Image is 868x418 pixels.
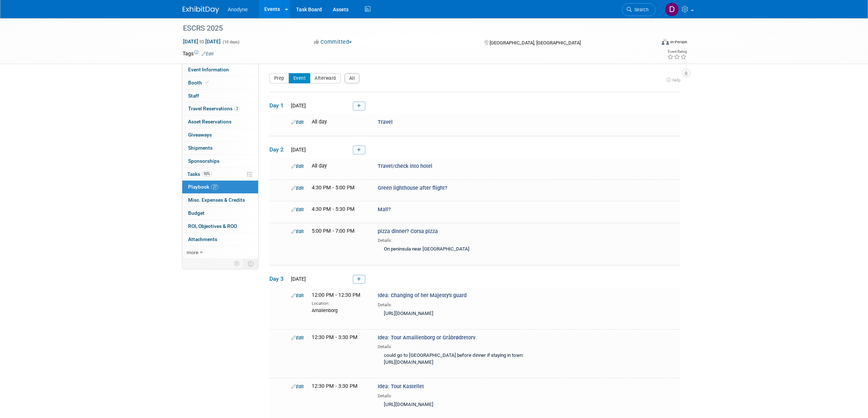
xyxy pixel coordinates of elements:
span: 5:00 PM - 7:00 PM [312,228,355,234]
a: Playbook27 [182,181,258,193]
button: Event [289,73,311,83]
span: Green lighthouse after flight? [378,185,447,191]
span: All day [312,163,327,169]
span: Day 1 [269,102,288,110]
td: Tags [183,50,214,57]
span: 4:30 PM - 5:00 PM [312,185,355,191]
span: Asset Reservations [188,119,231,125]
span: help [673,78,680,83]
i: Booth reservation complete [205,80,209,84]
span: [GEOGRAPHIC_DATA], [GEOGRAPHIC_DATA] [490,40,581,46]
span: Sponsorships [188,158,219,164]
span: Event Information [188,67,229,72]
span: 2 [234,106,240,111]
a: Edit [291,384,304,389]
span: 27 [211,184,218,190]
span: Travel Reservations [188,106,240,111]
a: Giveaways [182,129,258,141]
span: Day 3 [269,275,288,283]
a: Staff [182,90,258,102]
div: could go to [GEOGRAPHIC_DATA] before dinner if staying in town: [URL][DOMAIN_NAME] [378,350,565,369]
a: Sponsorships [182,155,258,167]
div: Details: [378,342,565,350]
span: [DATE] [289,103,306,109]
a: Edit [202,51,214,56]
div: ESCRS 2025 [180,22,645,35]
a: ROI, Objectives & ROO [182,220,258,233]
a: Budget [182,207,258,220]
span: Idea: Tour Kastellet [378,383,424,390]
button: All [345,73,360,83]
span: Mall? [378,206,391,213]
span: Search [632,7,649,12]
a: Edit [291,293,304,298]
span: more [187,249,198,255]
div: Details: [378,235,565,244]
div: Event Format [612,38,688,49]
button: Committed [311,38,355,46]
span: pizza dinner? Corsa pizza [378,228,438,234]
a: Misc. Expenses & Credits [182,194,258,206]
span: to [198,39,205,44]
div: Amalienborg [312,307,367,314]
a: Event Information [182,63,258,76]
span: Misc. Expenses & Credits [188,197,245,203]
span: Booth [188,80,210,86]
img: ExhibitDay [183,6,219,13]
a: Asset Reservations [182,115,258,128]
span: 93% [202,171,212,177]
div: Location: [312,299,367,307]
div: Details: [378,300,565,308]
span: Travel/check into hotel [378,163,432,169]
span: Playbook [188,184,218,190]
td: Toggle Event Tabs [243,259,258,268]
div: Event Rating [667,50,687,54]
div: [URL][DOMAIN_NAME] [378,308,565,320]
span: Idea: Changing of her Majesty's guard [378,292,467,299]
a: Shipments [182,142,258,154]
a: Tasks93% [182,168,258,181]
div: Details: [378,391,565,399]
button: Prep [269,73,289,83]
span: Staff [188,93,199,99]
img: Dawn Jozwiak [665,3,679,16]
a: Attachments [182,233,258,246]
a: Edit [291,119,304,125]
a: Edit [291,207,304,212]
td: Personalize Event Tab Strip [231,259,244,268]
a: Edit [291,335,304,340]
div: On peninsula near [GEOGRAPHIC_DATA] [378,244,565,256]
span: [DATE] [289,147,306,153]
span: Anodyne [228,7,248,12]
a: Edit [291,229,304,234]
a: Edit [291,163,304,169]
span: ROI, Objectives & ROO [188,223,237,229]
a: Travel Reservations2 [182,102,258,115]
span: 12:30 PM - 3:30 PM [312,383,358,389]
div: In-Person [670,39,687,45]
span: Budget [188,210,205,216]
span: Travel [378,119,393,125]
span: [DATE] [DATE] [183,38,221,45]
a: Booth [182,76,258,89]
span: Day 2 [269,146,288,154]
span: Giveaways [188,132,212,138]
div: [URL][DOMAIN_NAME] [378,399,565,411]
span: (10 days) [222,40,240,44]
span: Attachments [188,236,217,242]
a: more [182,246,258,259]
button: Afterward [310,73,341,83]
span: 12:00 PM - 12:30 PM [312,292,361,298]
span: 4:30 PM - 5:30 PM [312,206,355,212]
a: Search [622,3,655,16]
span: All day [312,119,327,125]
span: Idea: Tour Amailienborg or Gråbrødretorv [378,335,475,341]
a: Edit [291,185,304,191]
span: [DATE] [289,276,306,282]
img: Format-Inperson.png [662,39,669,45]
span: Tasks [187,171,212,177]
span: Shipments [188,145,213,151]
span: 12:30 PM - 3:30 PM [312,334,358,340]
